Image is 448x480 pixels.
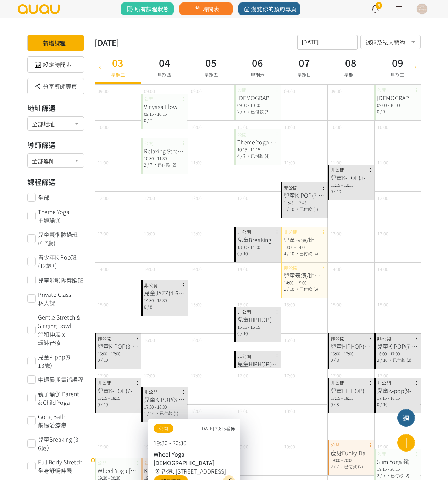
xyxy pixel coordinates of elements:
div: Wheel Yoga [DEMOGRAPHIC_DATA] [154,450,235,467]
a: 時間表 [179,2,233,15]
span: 0 [331,401,333,407]
a: 設定時間表 [33,60,71,69]
span: / 8 [334,357,339,363]
span: 15:00 [284,301,295,308]
span: 4 [237,153,239,159]
span: 10:00 [98,124,109,130]
p: 19:30 - 20:30 [154,438,235,447]
span: 10:00 [284,124,295,130]
div: 13:00 - 14:00 [237,244,278,250]
h3: 課程篩選 [27,177,84,187]
span: / 10 [240,250,248,256]
span: ，已付款 (2) [386,472,409,478]
span: Full Body Stretch 全身舒暢伸展 [38,458,84,475]
h3: 03 [111,55,125,70]
span: 09:00 [98,88,109,94]
div: 19:15 - 20:15 [377,466,418,472]
span: 13:00 [191,230,202,237]
div: Relaxing Stretch 放鬆伸展 [144,147,185,155]
span: 0 [331,188,333,194]
div: 13:00 - 14:00 [284,244,325,250]
span: 2 [237,108,239,114]
span: 0 [144,304,146,310]
a: 瀏覽你的預約專頁 [238,2,300,15]
span: 09:00 [191,88,202,94]
div: 14:30 - 15:30 [144,297,185,304]
h3: 地址篩選 [27,103,84,114]
span: ，已付款 (1) [295,206,318,212]
span: Theme Yoga 主題瑜伽 [38,207,84,224]
span: 星期日 [297,71,311,78]
div: 兒童K-POP(3-6歲） [98,342,138,350]
span: 4 [284,250,286,256]
div: 11:15 - 12:15 [331,182,371,188]
span: Gong Bath 銅鑼浴療癒 [38,412,84,429]
span: 19:00 [98,443,109,450]
span: 09:00 [144,88,155,94]
div: 14:00 - 15:00 [284,279,325,286]
span: 14:00 [237,266,248,272]
span: / 7 [380,108,385,114]
span: 5 [376,2,382,9]
div: 兒童HIPHOP(3-6歲) [237,315,278,324]
span: ，已付款 (6) [295,286,318,292]
div: Wheel Yoga [DEMOGRAPHIC_DATA] [98,466,138,475]
span: / 10 [287,206,294,212]
div: 17:15 - 18:15 [98,395,138,401]
div: 香港, [STREET_ADDRESS] [154,467,235,475]
div: [DEMOGRAPHIC_DATA] [237,93,278,102]
span: 1 [144,410,146,416]
span: 09:00 [284,88,295,94]
span: 0 [98,401,100,407]
span: 1 [284,206,286,212]
span: 星期三 [111,71,125,78]
h3: 導師篩選 [27,140,84,151]
div: 17:15 - 18:15 [331,395,371,401]
span: 13:00 [98,230,109,237]
span: 15:00 [237,301,248,308]
span: 2 [377,472,379,478]
div: 兒童JAZZ(4-6歲） [144,289,185,297]
span: / 7 [240,153,245,159]
div: 兒童HIPHOP(3-6歲) [331,342,371,350]
span: 15:00 [331,301,342,308]
span: 2 [377,357,379,363]
h3: 08 [344,55,358,70]
div: 兒童K-POP(3-6歲） [144,395,185,404]
div: Vinyasa Flow 流[DEMOGRAPHIC_DATA] [144,102,185,111]
span: 15:00 [191,301,202,308]
div: 週 [398,413,415,423]
span: / 10 [287,250,294,256]
div: 兒童Breaking (3-6歲） [237,235,278,244]
span: 17:00 [331,372,342,379]
div: Slim Yoga 纖體瑜珈 [377,457,418,466]
span: 星期四 [157,71,171,78]
div: 兒童K-POP(7-12歲） [377,342,418,350]
span: 19:00 [284,443,295,450]
span: 0 [98,357,100,363]
span: 19:00 [377,443,388,450]
span: 14:00 [191,266,202,272]
div: 兒童K-POP(7-12歲） [284,191,325,200]
div: 兒童表演/比賽活動 [284,271,325,279]
span: 星期一 [344,71,358,78]
div: [DEMOGRAPHIC_DATA] [377,93,418,102]
h3: 06 [251,55,265,70]
span: / 10 [287,286,294,292]
div: 17:15 - 18:15 [377,395,418,401]
span: 12:00 [237,195,248,201]
div: 兒童HIPHOP(7-12歲) [331,386,371,395]
span: 全部導師 [32,156,79,164]
div: 19:00 - 20:00 [331,457,371,463]
span: 全部地址 [32,119,79,127]
span: 12:00 [377,195,388,201]
span: 10:00 [237,124,248,130]
div: 10:30 - 11:30 [144,155,185,162]
div: 新增課程 [27,35,84,51]
span: 18:00 [191,408,202,414]
span: 兒童啦啦隊舞蹈班 [38,276,83,284]
div: 兒童K-POP(3-6歲） [331,173,371,182]
span: / 7 [147,117,152,123]
span: 13:00 [144,230,155,237]
span: 兒童K-pop(9-13歲） [38,353,84,370]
